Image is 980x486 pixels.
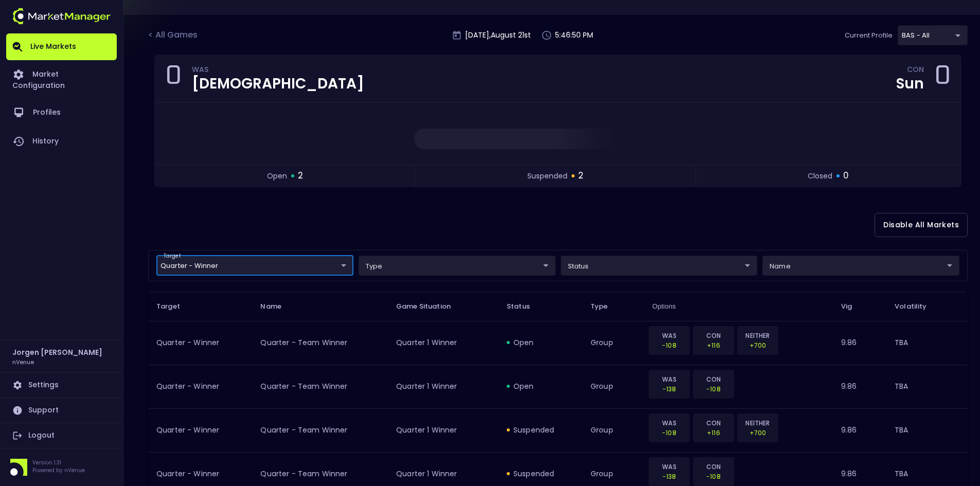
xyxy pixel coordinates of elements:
td: Quarter 1 Winner [388,365,498,408]
p: Powered by nVenue [32,466,85,474]
td: Quarter - Winner [148,365,252,408]
p: +700 [744,340,772,350]
span: Volatility [895,302,940,311]
span: Game Situation [396,302,464,311]
div: target [359,256,556,276]
span: Name [260,302,295,311]
h3: nVenue [12,358,34,366]
a: Support [6,398,117,423]
td: Quarter - Winner [148,321,252,365]
p: CON [700,374,727,384]
p: WAS [655,331,683,340]
p: CON [700,331,727,340]
p: -108 [700,384,727,394]
p: -108 [655,428,683,438]
span: Target [156,302,193,311]
td: 9.86 [833,365,886,408]
p: WAS [655,462,683,472]
div: WAS [192,67,364,75]
button: Disable All Markets [875,213,968,237]
p: 5:46:50 PM [555,30,593,41]
span: 2 [298,169,303,183]
span: closed [808,171,832,182]
td: Quarter 1 Winner [388,408,498,452]
div: [DEMOGRAPHIC_DATA] [192,77,364,91]
div: CON [907,67,924,75]
a: Settings [6,373,117,398]
div: open [507,337,574,348]
p: +700 [744,428,772,438]
p: Version 1.31 [32,459,85,466]
p: WAS [655,374,683,384]
p: NEITHER [744,418,772,428]
div: 0 [934,63,951,94]
td: Quarter - Team Winner [252,408,388,452]
td: group [582,321,644,365]
td: 9.86 [833,321,886,365]
p: CON [700,418,727,428]
td: group [582,365,644,408]
p: WAS [655,418,683,428]
span: 2 [578,169,583,183]
p: +116 [700,340,727,350]
td: Quarter 1 Winner [388,321,498,365]
div: target [762,256,959,276]
span: suspended [527,171,567,182]
a: Market Configuration [6,60,117,98]
span: open [267,171,287,182]
td: TBA [886,321,968,365]
div: target [898,25,968,45]
label: target [164,253,181,260]
p: [DATE] , August 21 st [465,30,531,41]
div: target [156,256,353,276]
p: CON [700,462,727,472]
div: Version 1.31Powered by nVenue [6,459,117,476]
td: Quarter - Winner [148,408,252,452]
a: Logout [6,423,117,448]
div: 0 [165,63,182,94]
span: Type [591,302,621,311]
span: Vig [841,302,865,311]
h2: Jorgen [PERSON_NAME] [12,347,102,358]
p: NEITHER [744,331,772,340]
td: 9.86 [833,408,886,452]
p: Current Profile [845,30,893,41]
p: -108 [655,340,683,350]
img: logo [12,8,111,24]
span: Status [507,302,543,311]
p: -138 [655,472,683,481]
a: Profiles [6,98,117,127]
p: +116 [700,428,727,438]
td: group [582,408,644,452]
span: 0 [843,169,849,183]
div: open [507,381,574,391]
div: Sun [896,77,924,91]
th: Options [644,292,833,321]
div: < All Games [148,29,200,42]
a: Live Markets [6,33,117,60]
div: suspended [507,425,574,435]
td: Quarter - Team Winner [252,365,388,408]
a: History [6,127,117,156]
td: Quarter - Team Winner [252,321,388,365]
div: suspended [507,469,574,479]
td: TBA [886,408,968,452]
div: target [561,256,758,276]
p: -138 [655,384,683,394]
td: TBA [886,365,968,408]
p: -108 [700,472,727,481]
